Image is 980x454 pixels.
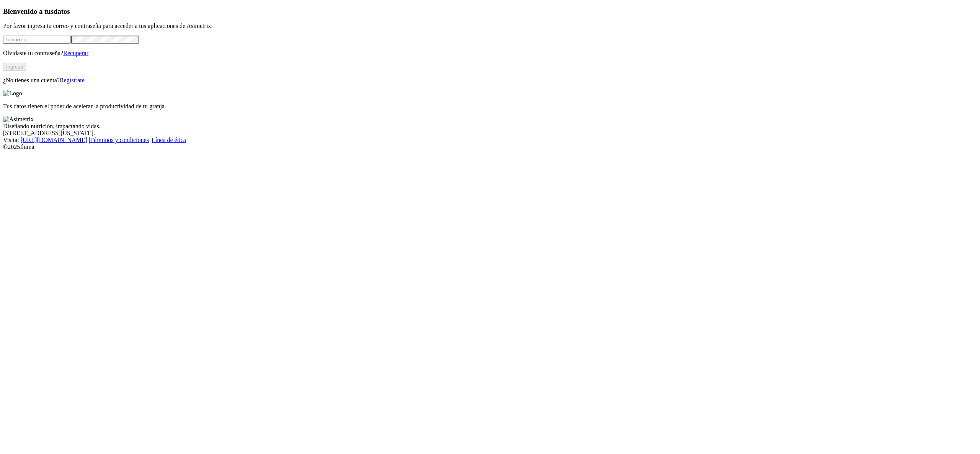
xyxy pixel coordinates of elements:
[3,137,977,144] div: Visita : | |
[3,90,22,97] img: Logo
[3,103,977,110] p: Tus datos tienen el poder de acelerar la productividad de tu granja.
[3,36,71,44] input: Tu correo
[152,137,186,143] a: Línea de ética
[63,50,88,56] a: Recuperar
[3,77,977,84] p: ¿No tienes una cuenta?
[3,63,26,71] button: Ingresa
[3,130,977,137] div: [STREET_ADDRESS][US_STATE].
[60,77,85,83] a: Regístrate
[3,123,977,130] div: Diseñando nutrición, impactando vidas.
[3,7,977,16] h3: Bienvenido a tus
[3,23,977,29] p: Por favor ingresa tu correo y contraseña para acceder a tus aplicaciones de Asimetrix:
[3,50,977,57] p: Olvidaste tu contraseña?
[21,137,87,143] a: [URL][DOMAIN_NAME]
[54,7,70,15] span: datos
[3,116,34,123] img: Asimetrix
[3,144,977,150] div: © 2025 Iluma
[90,137,149,143] a: Términos y condiciones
